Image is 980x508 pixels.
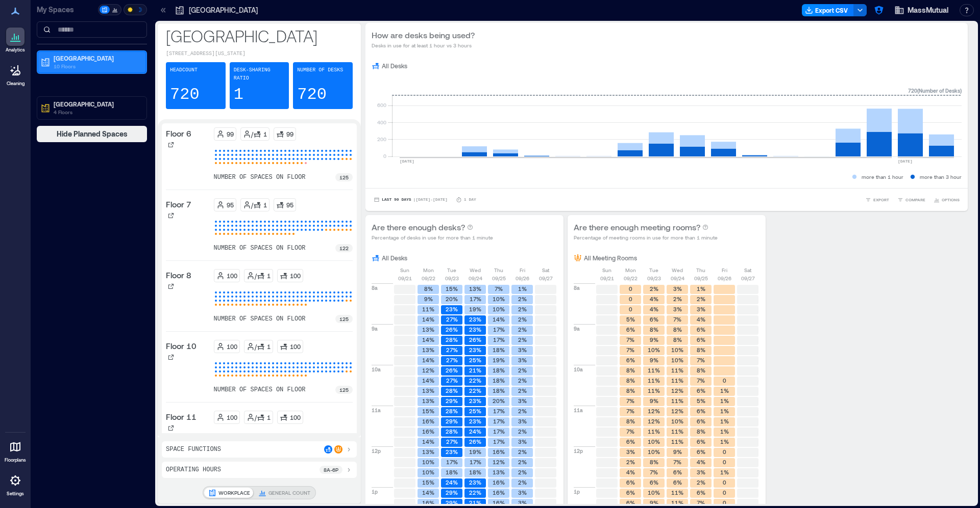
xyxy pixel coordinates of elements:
[166,340,197,352] p: Floor 10
[650,357,658,363] text: 9%
[166,466,221,474] p: Operating Hours
[518,397,527,404] text: 3%
[493,377,505,384] text: 18%
[920,173,962,181] p: more than 3 hour
[372,447,381,455] p: 12p
[470,296,481,302] text: 17%
[518,336,527,343] text: 2%
[214,386,306,394] p: number of spaces on floor
[720,408,729,414] text: 1%
[600,274,614,282] p: 09/21
[422,357,434,363] text: 14%
[492,274,506,282] p: 09/25
[626,367,635,373] text: 8%
[648,408,660,414] text: 12%
[170,85,200,105] p: 720
[422,428,434,435] text: 16%
[372,41,475,49] p: Desks in use for at least 1 hour vs 3 hours
[170,66,198,74] p: Headcount
[626,377,635,384] text: 8%
[446,448,458,455] text: 23%
[422,387,434,394] text: 13%
[518,285,527,292] text: 1%
[422,377,434,384] text: 14%
[671,438,683,445] text: 11%
[372,365,381,373] p: 10a
[372,221,465,233] p: Are there enough desks?
[648,448,660,455] text: 10%
[166,127,191,140] p: Floor 6
[697,408,705,414] text: 6%
[422,306,434,312] text: 11%
[5,457,26,463] p: Floorplans
[400,266,409,274] p: Sun
[648,428,660,435] text: 11%
[673,336,682,343] text: 8%
[214,244,306,252] p: number of spaces on floor
[372,195,450,205] button: Last 90 Days |[DATE]-[DATE]
[227,201,234,209] p: 95
[446,469,458,475] text: 18%
[650,285,658,292] text: 2%
[493,408,505,414] text: 17%
[267,272,271,280] p: 1
[6,47,25,53] p: Analytics
[518,438,527,445] text: 3%
[942,197,960,203] span: OPTIONS
[469,336,481,343] text: 26%
[673,306,682,312] text: 3%
[518,377,527,384] text: 2%
[694,274,708,282] p: 09/25
[518,418,527,424] text: 3%
[446,428,458,435] text: 28%
[723,448,726,455] text: 0
[697,326,705,333] text: 6%
[469,285,481,292] text: 13%
[339,173,349,181] p: 125
[422,438,434,445] text: 14%
[339,244,349,252] p: 122
[470,459,481,465] text: 17%
[673,326,682,333] text: 8%
[3,58,28,90] a: Cleaning
[697,377,705,384] text: 7%
[166,445,221,453] p: Space Functions
[227,272,237,280] p: 100
[720,387,729,394] text: 1%
[574,284,580,292] p: 8a
[227,130,234,138] p: 99
[446,459,458,465] text: 17%
[863,195,891,205] button: EXPORT
[446,397,458,404] text: 29%
[649,266,658,274] p: Tue
[493,357,505,363] text: 19%
[626,346,634,353] text: 7%
[493,326,505,333] text: 17%
[520,266,525,274] p: Fri
[518,387,527,394] text: 2%
[227,413,237,421] p: 100
[697,448,705,455] text: 6%
[469,448,481,455] text: 19%
[469,397,481,404] text: 23%
[650,306,658,312] text: 4%
[908,5,948,15] span: MassMutual
[648,438,660,445] text: 10%
[54,108,139,116] p: 4 Floors
[422,336,434,343] text: 14%
[516,274,529,282] p: 09/26
[422,408,434,414] text: 15%
[372,29,475,41] p: How are desks being used?
[671,367,683,373] text: 11%
[383,153,386,159] tspan: 0
[626,397,634,404] text: 7%
[493,448,505,455] text: 16%
[400,159,414,164] text: [DATE]
[650,326,658,333] text: 8%
[697,316,705,323] text: 4%
[469,326,481,333] text: 23%
[697,459,705,465] text: 4%
[629,285,632,292] text: 0
[469,418,481,424] text: 23%
[671,377,683,384] text: 11%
